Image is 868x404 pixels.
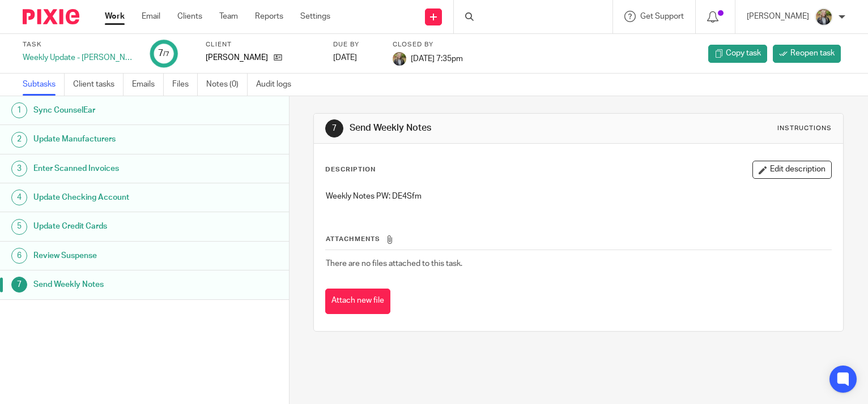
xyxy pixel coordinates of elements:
[132,74,164,96] a: Emails
[255,11,283,22] a: Reports
[33,160,196,177] h1: Enter Scanned Invoices
[11,219,27,235] div: 5
[206,74,248,96] a: Notes (0)
[393,40,463,49] label: Closed by
[773,45,841,63] a: Reopen task
[726,48,761,59] span: Copy task
[333,40,378,49] label: Due by
[256,74,300,96] a: Audit logs
[11,132,27,148] div: 2
[333,52,378,63] div: [DATE]
[33,102,196,119] h1: Sync CounselEar
[411,54,463,62] span: [DATE] 7:35pm
[300,11,330,22] a: Settings
[708,45,767,63] a: Copy task
[326,236,380,242] span: Attachments
[23,52,136,63] div: Weekly Update - [PERSON_NAME]
[326,191,831,202] p: Weekly Notes PW: DE4Sfm
[325,119,343,137] div: 7
[172,74,198,96] a: Files
[33,247,196,264] h1: Review Suspense
[11,190,27,205] div: 4
[33,189,196,206] h1: Update Checking Account
[73,74,124,96] a: Client tasks
[11,277,27,293] div: 7
[325,165,376,174] p: Description
[219,11,238,22] a: Team
[326,260,462,268] span: There are no files attached to this task.
[206,52,268,63] p: [PERSON_NAME]
[790,48,835,59] span: Reopen task
[177,11,202,22] a: Clients
[33,131,196,148] h1: Update Manufacturers
[33,276,196,293] h1: Send Weekly Notes
[393,52,406,66] img: image.jpg
[747,11,809,22] p: [PERSON_NAME]
[163,51,169,57] small: /7
[23,74,65,96] a: Subtasks
[23,9,79,24] img: Pixie
[33,218,196,235] h1: Update Credit Cards
[206,40,319,49] label: Client
[777,124,832,133] div: Instructions
[105,11,125,22] a: Work
[325,289,390,314] button: Attach new file
[158,47,169,60] div: 7
[752,161,832,179] button: Edit description
[11,248,27,264] div: 6
[23,40,136,49] label: Task
[350,122,603,134] h1: Send Weekly Notes
[11,102,27,118] div: 1
[640,12,684,20] span: Get Support
[142,11,160,22] a: Email
[815,8,833,26] img: image.jpg
[11,161,27,177] div: 3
